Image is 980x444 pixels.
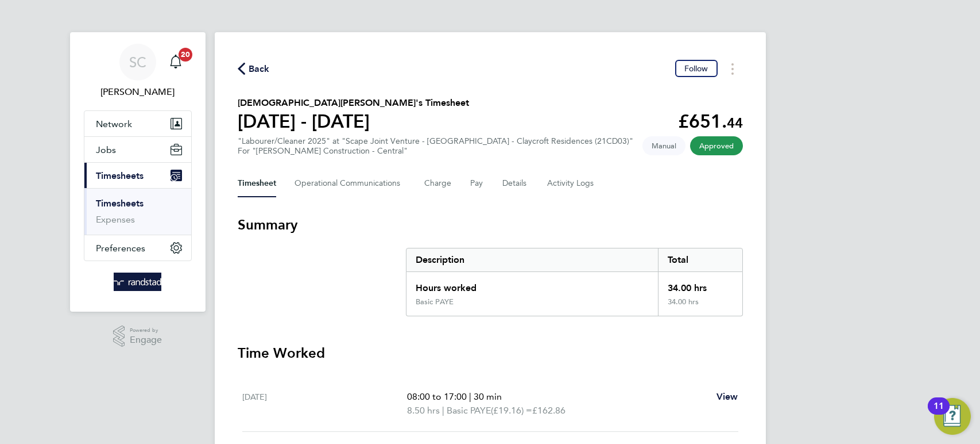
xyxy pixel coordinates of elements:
span: Preferences [96,243,145,254]
button: Jobs [84,137,191,162]
span: Engage [130,335,162,345]
nav: Main navigation [70,32,206,312]
span: This timesheet has been approved. [690,136,743,155]
button: Details [502,170,529,197]
h3: Summary [238,216,743,234]
span: | [442,405,444,416]
a: Expenses [96,214,135,225]
span: Basic PAYE [447,404,491,418]
span: SC [129,55,146,70]
span: | [469,391,471,402]
div: 34.00 hrs [658,297,742,316]
div: For "[PERSON_NAME] Construction - Central" [238,146,633,156]
span: Back [249,62,270,76]
a: View [716,390,738,404]
button: Follow [675,60,718,77]
button: Timesheet [238,170,276,197]
a: Powered byEngage [113,326,162,347]
span: 08:00 to 17:00 [407,391,467,402]
span: 20 [179,48,192,62]
button: Activity Logs [547,170,595,197]
span: 30 min [474,391,502,402]
span: This timesheet was manually created. [642,136,685,155]
button: Timesheets [84,163,191,188]
span: 8.50 hrs [407,405,440,416]
button: Back [238,62,270,76]
span: Network [96,118,132,129]
div: 34.00 hrs [658,272,742,297]
button: Open Resource Center, 11 new notifications [934,398,971,435]
div: Basic PAYE [416,297,454,307]
div: "Labourer/Cleaner 2025" at "Scape Joint Venture - [GEOGRAPHIC_DATA] - Claycroft Residences (21CD03)" [238,136,633,156]
div: [DATE] [242,390,408,418]
span: Powered by [130,326,162,335]
span: Sallie Cutts [84,85,192,99]
span: Jobs [96,144,116,155]
div: Hours worked [406,272,659,297]
h1: [DATE] - [DATE] [238,110,469,133]
a: Timesheets [96,198,144,209]
button: Preferences [84,235,191,261]
span: (£19.16) = [491,405,532,416]
a: 20 [164,44,187,81]
div: 11 [933,406,944,421]
span: 44 [727,114,743,131]
span: Follow [684,63,708,74]
h2: [DEMOGRAPHIC_DATA][PERSON_NAME]'s Timesheet [238,96,469,110]
button: Pay [470,170,484,197]
a: Go to home page [84,273,192,291]
span: View [716,391,738,402]
app-decimal: £651. [678,110,743,132]
div: Description [406,248,659,271]
div: Summary [406,248,743,316]
h3: Time Worked [238,344,743,362]
div: Total [658,248,742,271]
img: randstad-logo-retina.png [114,273,161,291]
span: Timesheets [96,170,144,181]
button: Operational Communications [295,170,406,197]
div: Timesheets [84,188,191,235]
a: SC[PERSON_NAME] [84,44,192,99]
button: Timesheets Menu [722,60,743,78]
button: Charge [424,170,452,197]
span: £162.86 [532,405,565,416]
button: Network [84,111,191,136]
